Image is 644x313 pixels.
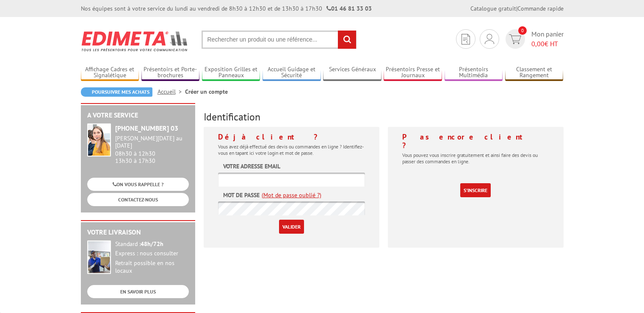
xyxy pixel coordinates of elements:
[338,31,356,49] input: rechercher
[460,183,491,197] a: S'inscrire
[326,5,372,12] strong: 01 46 81 33 03
[531,39,564,49] span: € HT
[115,135,189,164] div: 08h30 à 12h30 13h30 à 17h30
[531,39,544,48] span: 0,00
[81,25,189,57] img: Edimeta
[202,66,260,80] a: Exposition Grilles et Panneaux
[115,250,189,257] div: Express : nous consulter
[517,5,564,12] a: Commande rapide
[185,87,228,96] li: Créer un compte
[87,285,189,298] a: EN SAVOIR PLUS
[115,135,189,149] div: [PERSON_NAME][DATE] au [DATE]
[445,66,503,80] a: Présentoirs Multimédia
[323,66,381,80] a: Services Généraux
[503,29,564,49] a: devis rapide 0 Mon panier 0,00€ HT
[81,87,152,97] a: Poursuivre mes achats
[141,240,163,248] strong: 48h/72h
[485,34,494,44] img: devis rapide
[81,4,372,13] div: Nos équipes sont à votre service du lundi au vendredi de 8h30 à 12h30 et de 13h30 à 17h30
[218,133,365,141] h4: Déjà client ?
[384,66,442,80] a: Présentoirs Presse et Journaux
[158,88,185,95] a: Accueil
[518,26,527,35] span: 0
[87,178,189,191] a: ON VOUS RAPPELLE ?
[204,112,564,123] h3: Identification
[223,162,280,170] label: Votre adresse email
[115,124,178,132] strong: [PHONE_NUMBER] 03
[81,66,139,80] a: Affichage Cadres et Signalétique
[509,34,521,44] img: devis rapide
[279,220,304,234] input: Valider
[462,34,470,45] img: devis rapide
[470,5,516,12] a: Catalogue gratuit
[87,112,189,119] h2: A votre service
[402,152,549,165] p: Vous pouvez vous inscrire gratuitement et ainsi faire des devis ou passer des commandes en ligne.
[223,191,260,199] label: Mot de passe
[402,133,549,150] h4: Pas encore client ?
[218,143,365,156] p: Vous avez déjà effectué des devis ou commandes en ligne ? Identifiez-vous en tapant ici votre log...
[531,29,564,49] span: Mon panier
[141,66,200,80] a: Présentoirs et Porte-brochures
[87,229,189,236] h2: Votre livraison
[115,260,189,275] div: Retrait possible en nos locaux
[87,123,111,156] img: widget-service.jpg
[470,4,564,13] div: |
[263,66,321,80] a: Accueil Guidage et Sécurité
[262,191,321,199] a: (Mot de passe oublié ?)
[115,240,189,248] div: Standard :
[505,66,564,80] a: Classement et Rangement
[87,193,189,206] a: CONTACTEZ-NOUS
[202,31,357,49] input: Rechercher un produit ou une référence...
[87,240,111,274] img: widget-livraison.jpg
